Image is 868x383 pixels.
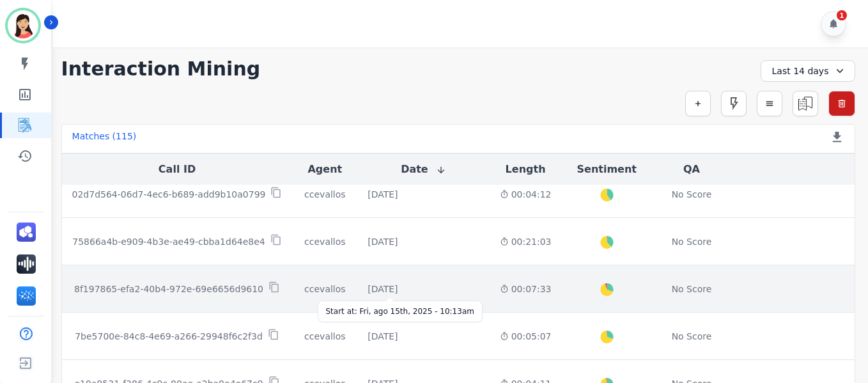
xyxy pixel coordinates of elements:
[672,235,712,248] div: No Score
[500,188,552,201] div: 00:04:12
[368,283,398,295] div: [DATE]
[837,10,847,20] div: 1
[75,330,263,343] p: 7be5700e-84c8-4e69-a266-29948f6c2f3d
[302,235,347,248] div: ccevallos
[302,283,347,295] div: ccevallos
[500,330,552,343] div: 00:05:07
[506,162,546,177] button: Length
[72,130,137,148] div: Matches ( 115 )
[500,283,552,295] div: 00:07:33
[683,162,700,177] button: QA
[72,188,266,201] p: 02d7d564-06d7-4ec6-b689-add9b10a0799
[326,306,474,317] div: Start at: Fri, ago 15th, 2025 - 10:13am
[368,235,398,248] div: [DATE]
[672,330,712,343] div: No Score
[72,235,265,248] p: 75866a4b-e909-4b3e-ae49-cbba1d64e8e4
[302,188,347,201] div: ccevallos
[307,162,342,177] button: Agent
[500,235,552,248] div: 00:21:03
[61,58,261,81] h1: Interaction Mining
[159,162,196,177] button: Call ID
[368,188,398,201] div: [DATE]
[302,330,347,343] div: ccevallos
[401,162,446,177] button: Date
[672,283,712,295] div: No Score
[8,10,38,41] img: Bordered avatar
[368,330,398,343] div: [DATE]
[672,188,712,201] div: No Score
[74,283,263,295] p: 8f197865-efa2-40b4-972e-69e6656d9610
[577,162,637,177] button: Sentiment
[761,60,855,82] div: Last 14 days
